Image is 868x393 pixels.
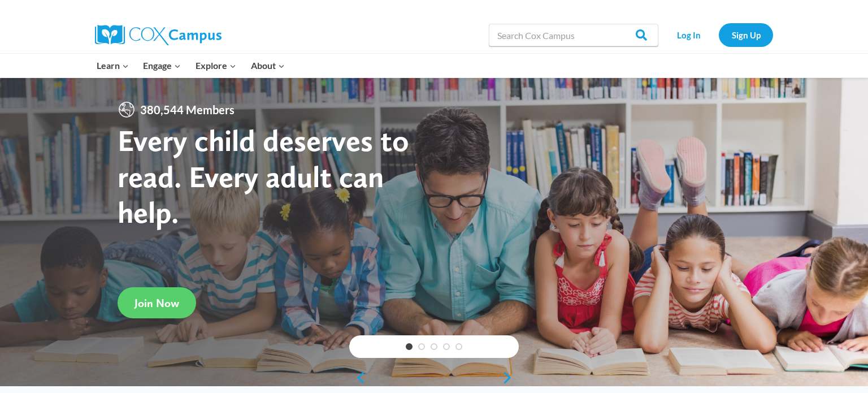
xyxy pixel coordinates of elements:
a: next [502,371,519,385]
a: 4 [443,343,450,350]
span: Learn [97,58,129,73]
a: 5 [455,343,462,350]
a: 1 [406,343,413,350]
input: Search Cox Campus [489,24,658,46]
a: Sign Up [719,23,773,46]
nav: Secondary Navigation [664,23,773,46]
span: About [251,58,285,73]
strong: Every child deserves to read. Every adult can help. [118,122,409,230]
a: Join Now [118,287,196,318]
span: 380,544 Members [136,101,239,119]
span: Engage [143,58,181,73]
a: Log In [664,23,713,46]
a: previous [349,371,366,385]
img: Cox Campus [95,25,222,45]
a: 2 [418,343,425,350]
div: content slider buttons [349,366,519,389]
span: Explore [196,58,236,73]
nav: Primary Navigation [89,54,292,77]
a: 3 [431,343,437,350]
span: Join Now [134,296,179,310]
